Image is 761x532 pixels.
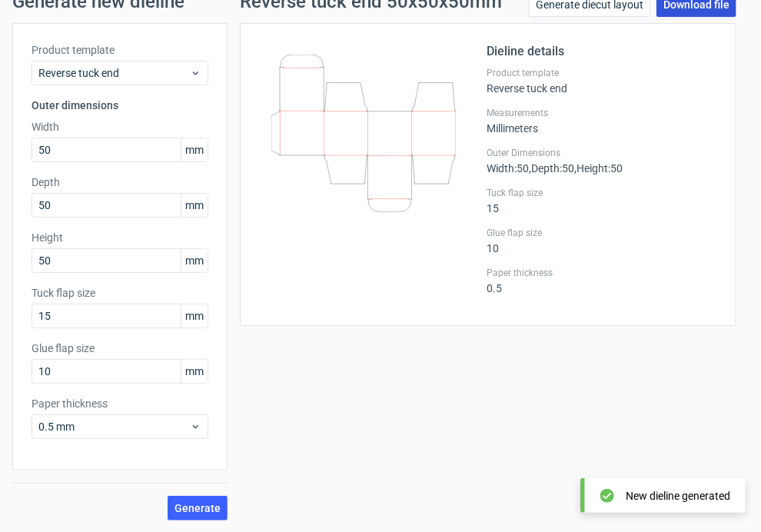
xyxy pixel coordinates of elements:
span: Width : 50 [487,162,529,175]
span: mm [181,138,208,161]
label: Paper thickness [32,396,208,411]
label: Outer Dimensions [487,147,717,159]
label: Product template [32,42,208,58]
div: New dieline generated [626,488,730,504]
div: 0.5 [487,267,717,294]
span: Generate [174,503,221,514]
span: mm [181,304,208,328]
span: mm [181,360,208,383]
span: mm [181,194,208,217]
label: Product template [487,67,717,79]
label: Glue flap size [32,341,208,356]
label: Paper thickness [487,267,717,279]
label: Height [32,230,208,245]
span: 0.5 mm [38,419,190,434]
button: Generate [168,496,228,520]
span: , Height : 50 [574,162,623,175]
label: Tuck flap size [487,187,717,199]
label: Depth [32,175,208,190]
span: Reverse tuck end [38,65,190,81]
label: Tuck flap size [32,285,208,301]
h2: Dieline details [487,42,717,61]
h3: Outer dimensions [32,98,208,113]
div: Millimeters [487,107,717,135]
div: 15 [487,187,717,214]
label: Measurements [487,107,717,119]
label: Width [32,119,208,135]
div: Reverse tuck end [487,67,717,95]
div: 10 [487,227,717,254]
span: mm [181,249,208,272]
span: , Depth : 50 [529,162,574,175]
label: Glue flap size [487,227,717,239]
